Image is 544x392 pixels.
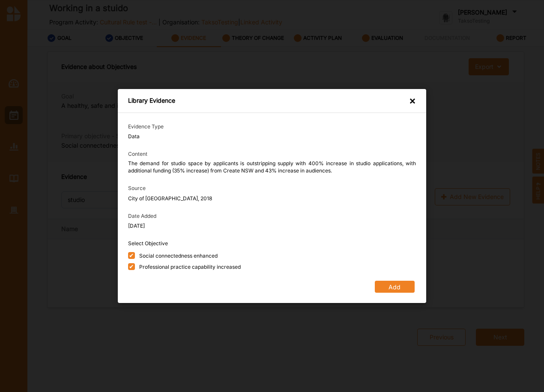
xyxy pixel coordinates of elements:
[128,97,175,107] div: Library Evidence
[128,123,416,130] div: Evidence Type
[409,97,416,107] div: ×
[128,133,140,140] label: Data
[139,263,241,270] div: Professional practice capability increased
[128,240,416,247] div: Select Objective
[128,185,416,192] div: Source
[128,160,416,175] label: The demand for studio space by applicants is outstripping supply with 400% increase in studio app...
[128,222,145,230] label: [DATE]
[375,281,415,293] button: Add
[128,195,212,202] label: City of [GEOGRAPHIC_DATA], 2018
[128,151,416,157] div: Content
[128,213,416,220] div: Date Added
[139,252,218,259] div: Social connectedness enhanced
